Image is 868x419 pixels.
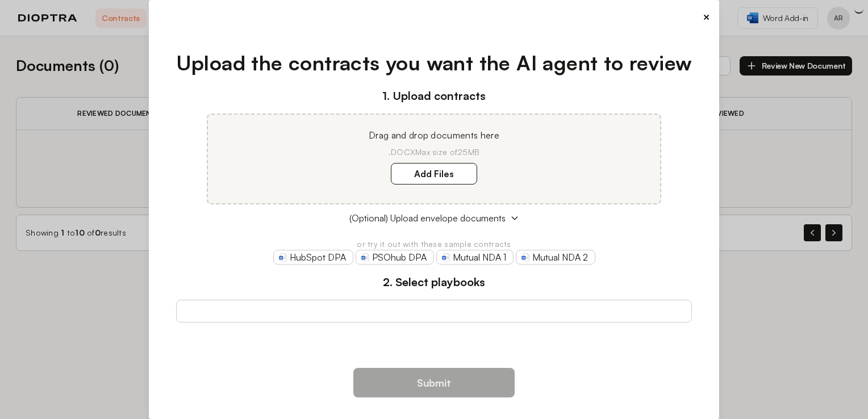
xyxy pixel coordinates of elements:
p: or try it out with these sample contracts [176,238,692,250]
p: Drag and drop documents here [222,128,646,142]
span: (Optional) Upload envelope documents [349,211,506,225]
p: .DOCX Max size of 25MB [222,146,646,158]
a: Mutual NDA 1 [436,250,514,265]
label: Add Files [391,163,477,185]
button: × [703,9,710,25]
button: (Optional) Upload envelope documents [176,211,692,225]
button: Submit [353,368,515,397]
a: PSOhub DPA [356,250,434,265]
h1: Upload the contracts you want the AI agent to review [176,48,692,78]
a: HubSpot DPA [273,250,353,265]
h3: 1. Upload contracts [176,87,692,104]
a: Mutual NDA 2 [516,250,595,265]
h3: 2. Select playbooks [176,274,692,291]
